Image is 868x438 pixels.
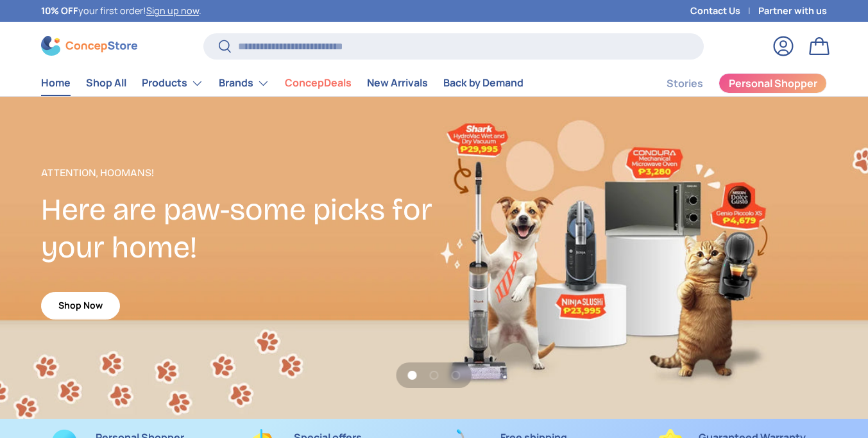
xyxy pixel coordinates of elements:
nav: Secondary [636,70,827,96]
p: your first order! . [41,4,201,18]
img: ConcepStore [41,36,137,56]
a: Back by Demand [443,70,523,95]
a: Home [41,70,71,95]
a: Brands [219,70,269,96]
h2: Here are paw-some picks for your home! [41,191,434,266]
a: Personal Shopper [719,73,827,93]
a: Shop All [86,70,126,95]
strong: 10% OFF [41,4,78,17]
a: ConcepDeals [285,70,352,95]
span: Personal Shopper [729,78,817,88]
a: Sign up now [146,4,199,17]
summary: Brands [211,70,277,96]
summary: Products [134,70,211,96]
nav: Primary [41,70,523,96]
a: Shop Now [41,292,120,320]
p: Attention, Hoomans! [41,165,434,181]
a: Contact Us [690,4,758,18]
a: Partner with us [758,4,827,18]
a: New Arrivals [367,70,428,95]
a: Stories [667,71,703,96]
a: Products [142,70,203,96]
